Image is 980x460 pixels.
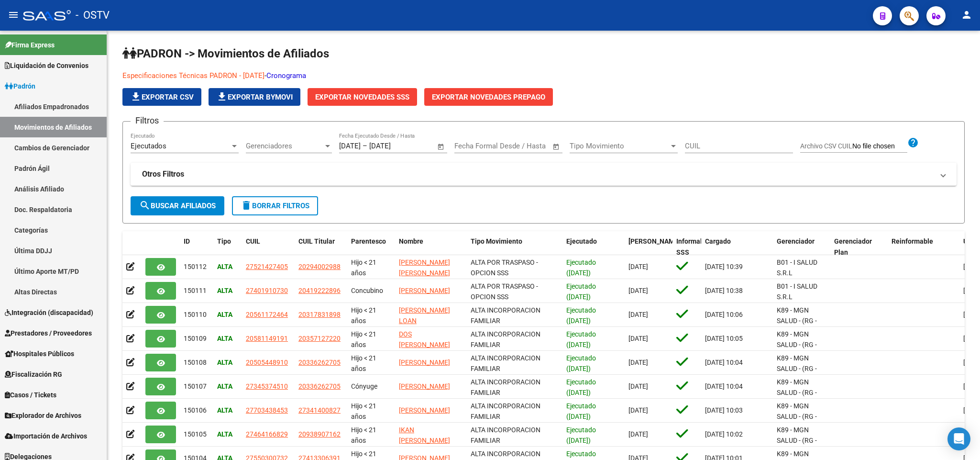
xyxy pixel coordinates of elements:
span: 27401910730 [246,287,288,294]
a: Especificaciones Técnicas PADRON - [DATE] [122,71,264,80]
datatable-header-cell: Ejecutado [562,231,625,263]
span: [PERSON_NAME] [399,382,450,390]
strong: Otros Filtros [142,169,184,180]
span: 20938907162 [298,430,341,438]
mat-icon: menu [8,9,19,21]
div: Open Intercom Messenger [947,427,970,450]
span: Concubino [351,287,383,294]
span: ALTA POR TRASPASO - OPCION SSS [471,282,538,301]
datatable-header-cell: CUIL [242,231,295,263]
span: PADRON -> Movimientos de Afiliados [122,47,329,60]
span: Gerenciador [777,237,815,245]
span: Archivo CSV CUIL [800,142,852,150]
span: [DATE] 10:04 [705,359,743,366]
strong: ALTA [217,406,232,414]
datatable-header-cell: Parentesco [347,231,395,263]
span: Exportar Novedades SSS [315,93,409,101]
p: - [122,70,744,81]
span: Exportar Novedades Prepago [432,93,545,101]
span: 150110 [184,311,207,318]
span: Hijo < 21 años [351,426,376,445]
span: K89 - MGN SALUD - (RG - A.A.) [777,330,817,360]
span: 20561172464 [246,311,288,318]
span: Importación de Archivos [5,431,87,441]
span: ALTA INCORPORACION FAMILIAR [471,354,540,373]
datatable-header-cell: ID [180,231,213,263]
span: Padrón [5,81,35,91]
span: [DATE] [628,406,648,414]
datatable-header-cell: Cargado [701,231,773,263]
datatable-header-cell: Reinformable [888,231,959,263]
span: 20357127220 [298,335,341,342]
span: Ejecutado ([DATE]) [566,378,596,397]
span: Gerenciador Plan [834,237,872,256]
span: Firma Express [5,40,55,50]
span: Casos / Tickets [5,390,56,400]
span: 150112 [184,263,207,270]
span: Hijo < 21 años [351,330,376,349]
span: 150105 [184,430,207,438]
datatable-header-cell: Tipo Movimiento [467,231,562,263]
span: [DATE] 10:05 [705,335,743,342]
span: B01 - I SALUD S.R.L [777,258,817,277]
strong: ALTA [217,335,232,342]
a: Cronograma [266,71,306,80]
button: Exportar Novedades SSS [308,88,417,106]
span: Ejecutado ([DATE]) [566,306,596,325]
span: [DATE] 10:39 [705,263,743,270]
span: ALTA POR TRASPASO - OPCION SSS [471,258,538,277]
span: 27341400827 [298,406,341,414]
input: End date [494,142,540,150]
span: CUIL [246,237,260,245]
span: [DATE] [628,287,648,294]
mat-icon: person [961,9,972,21]
span: ID [184,237,190,245]
span: Ejecutados [131,142,166,150]
button: Exportar Bymovi [209,88,300,106]
span: Hijo < 21 años [351,402,376,421]
span: – [363,142,367,150]
span: [PERSON_NAME] [399,287,450,294]
span: [DATE] 10:02 [705,430,743,438]
input: End date [369,142,416,150]
span: Ejecutado ([DATE]) [566,354,596,373]
mat-icon: search [139,200,151,211]
span: - OSTV [76,5,110,26]
span: CUIL Titular [298,237,335,245]
strong: ALTA [217,382,232,390]
span: Prestadores / Proveedores [5,328,92,338]
span: ALTA INCORPORACION FAMILIAR [471,330,540,349]
span: [DATE] 10:04 [705,382,743,390]
span: Ejecutado ([DATE]) [566,426,596,445]
span: K89 - MGN SALUD - (RG - A.A.) [777,354,817,384]
input: Start date [339,142,361,150]
button: Exportar CSV [122,88,201,106]
span: IKAN [PERSON_NAME] [399,426,450,445]
span: Hijo < 21 años [351,306,376,325]
span: 20294002988 [298,263,341,270]
button: Exportar Novedades Prepago [424,88,553,106]
span: Parentesco [351,237,386,245]
mat-icon: file_download [130,91,142,102]
span: Ejecutado ([DATE]) [566,282,596,301]
span: Explorador de Archivos [5,410,81,421]
span: Reinformable [892,237,933,245]
span: 27703438453 [246,406,288,414]
button: Open calendar [551,141,562,152]
span: [DATE] [628,382,648,390]
span: 20336262705 [298,382,341,390]
span: Tipo Movimiento [570,142,669,150]
span: Tipo Movimiento [471,237,522,245]
datatable-header-cell: Gerenciador Plan [830,231,888,263]
span: Tipo [217,237,231,245]
span: ALTA INCORPORACION FAMILIAR [471,378,540,397]
span: [DATE] 10:38 [705,287,743,294]
button: Buscar Afiliados [131,196,224,215]
span: Liquidación de Convenios [5,60,88,71]
span: Cargado [705,237,731,245]
span: [DATE] [628,335,648,342]
span: 20419222896 [298,287,341,294]
strong: ALTA [217,359,232,366]
span: Ejecutado ([DATE]) [566,402,596,421]
span: Hijo < 21 años [351,258,376,277]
